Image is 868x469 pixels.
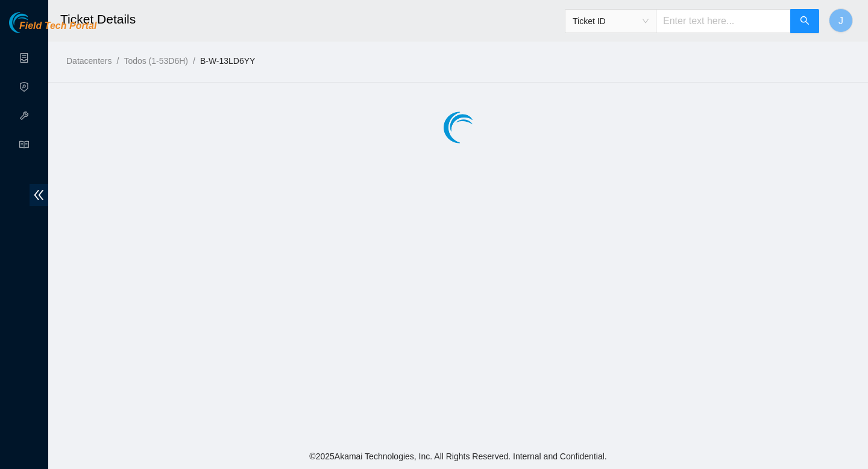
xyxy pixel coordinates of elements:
[30,184,48,206] span: double-left
[838,13,843,28] span: J
[790,9,819,33] button: search
[573,12,649,30] span: Ticket ID
[9,22,96,37] a: Akamai TechnologiesField Tech Portal
[19,134,29,159] span: read
[656,9,791,33] input: Enter text here...
[124,56,188,66] a: Todos (1-53D6H)
[193,56,195,66] span: /
[9,12,61,33] img: Akamai Technologies
[800,16,810,27] span: search
[48,444,868,469] footer: © 2025 Akamai Technologies, Inc. All Rights Reserved. Internal and Confidential.
[116,56,119,66] span: /
[66,56,112,66] a: Datacenters
[19,20,96,32] span: Field Tech Portal
[829,8,853,33] button: J
[200,56,256,66] a: B-W-13LD6YY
